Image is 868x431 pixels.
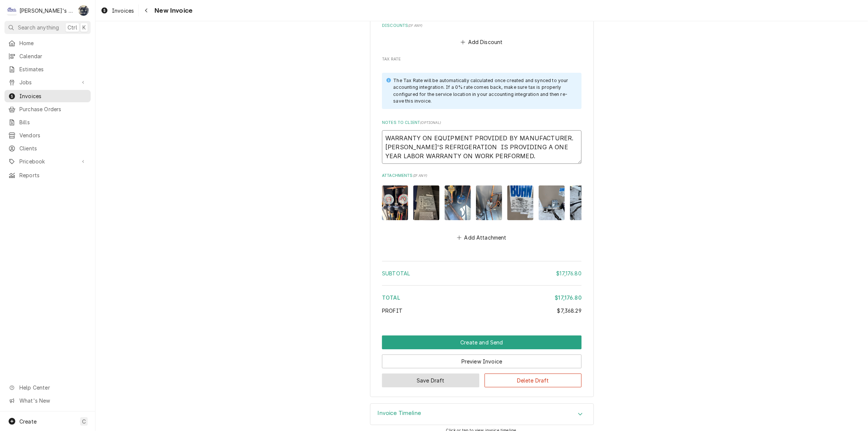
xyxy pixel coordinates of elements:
img: uQXsmrCDTFO84XQXgutH [445,185,471,220]
div: Notes to Client [382,120,582,163]
div: Tax Rate [382,56,582,63]
span: Create [19,418,37,425]
div: Button Group Row [382,349,582,368]
a: Clients [4,142,91,154]
div: C [7,5,17,16]
div: Clay's Refrigeration's Avatar [7,5,17,16]
span: Total [382,294,400,301]
button: Add Attachment [456,232,508,243]
span: Estimates [19,65,87,73]
button: Delete Draft [485,374,582,387]
span: Reports [19,171,87,179]
img: wEWsPhwQHyqMULHamr4l [539,185,565,220]
span: Help Center [19,384,86,391]
a: Invoices [98,4,137,17]
img: XpwE0ImYR2eRBIPinl2z [570,185,596,220]
span: $7,368.29 [557,307,582,314]
span: Ctrl [68,24,77,31]
a: Go to What's New [4,394,91,407]
span: Search anything [18,24,59,31]
textarea: WARRANTY ON EQUIPMENT PROVIDED BY MANUFACTURER. [PERSON_NAME]'S REFRIGERATION IS PROVIDING A ONE ... [382,130,582,164]
a: Purchase Orders [4,103,91,115]
button: Search anythingCtrlK [4,21,91,34]
span: Home [19,39,87,47]
img: ZNnuRSydRViTTKkDY9ep [382,185,408,220]
img: GBUflPyCTOS1Yp0ajDBZ [476,185,502,220]
div: Attachments [382,173,582,243]
div: Profit [382,307,582,315]
span: New Invoice [152,6,192,16]
button: Save Draft [382,374,479,387]
button: Accordion Details Expand Trigger [370,404,593,425]
a: Home [4,37,91,49]
div: $17,176.80 [556,269,582,277]
div: Amount Summary [382,258,582,320]
span: Invoices [19,92,87,100]
a: Reports [4,169,91,181]
label: Notes to Client [382,120,582,126]
span: Calendar [19,52,87,60]
div: Total [382,294,582,302]
img: VEk1iO4IQvWkMafrz4Yo [413,185,439,220]
div: Button Group Row [382,335,582,349]
a: Calendar [4,50,91,62]
div: SB [78,5,89,16]
span: ( if any ) [408,24,422,28]
span: Purchase Orders [19,105,87,113]
span: What's New [19,397,86,405]
span: C [82,418,86,425]
div: Accordion Header [370,404,593,425]
div: $17,176.80 [555,294,582,302]
div: Sarah Bendele's Avatar [78,5,89,16]
div: Subtotal [382,269,582,277]
span: Vendors [19,131,87,139]
button: Navigate back [140,4,152,16]
span: Clients [19,144,87,152]
span: Subtotal [382,270,410,277]
button: Add Discount [460,37,504,47]
div: Button Group Row [382,368,582,387]
a: Bills [4,116,91,128]
span: ( optional ) [420,121,441,125]
div: Invoice Timeline [370,403,594,425]
span: K [82,24,86,31]
h3: Invoice Timeline [378,410,422,417]
div: Button Group [382,335,582,387]
a: Vendors [4,129,91,141]
div: The Tax Rate will be automatically calculated once created and synced to your accounting integrat... [393,77,574,105]
span: Jobs [19,78,76,86]
label: Attachments [382,173,582,179]
button: Preview Invoice [382,355,582,368]
a: Go to Pricebook [4,155,91,168]
a: Estimates [4,63,91,75]
a: Go to Help Center [4,381,91,394]
img: rjCYr9ItSDuQIcsHMNNT [507,185,533,220]
div: [PERSON_NAME]'s Refrigeration [19,7,74,15]
a: Invoices [4,90,91,102]
button: Create and Send [382,335,582,349]
div: Discounts [382,23,582,47]
span: ( if any ) [413,174,427,178]
span: Tax Rate [382,56,582,62]
span: Bills [19,118,87,126]
a: Go to Jobs [4,76,91,88]
label: Discounts [382,23,582,29]
span: Pricebook [19,157,76,165]
span: Invoices [112,7,134,15]
span: Profit [382,307,402,314]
